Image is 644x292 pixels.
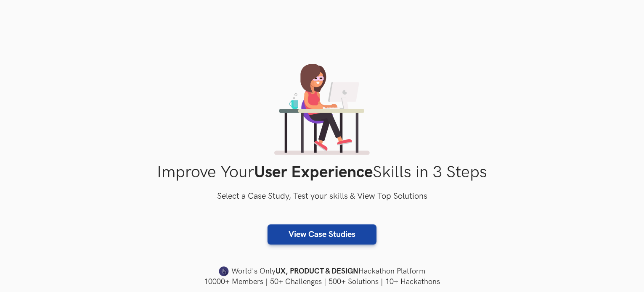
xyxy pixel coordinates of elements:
strong: UX, PRODUCT & DESIGN [276,266,358,277]
a: View Case Studies [268,224,376,245]
h4: 10000+ Members | 50+ Challenges | 500+ Solutions | 10+ Hackathons [53,276,591,287]
img: uxhack-favicon-image.png [219,266,229,277]
img: lady working on laptop [274,64,370,155]
h3: Select a Case Study, Test your skills & View Top Solutions [53,190,591,203]
h1: Improve Your Skills in 3 Steps [53,163,591,182]
h4: World's Only Hackathon Platform [53,266,591,277]
strong: User Experience [254,163,373,182]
